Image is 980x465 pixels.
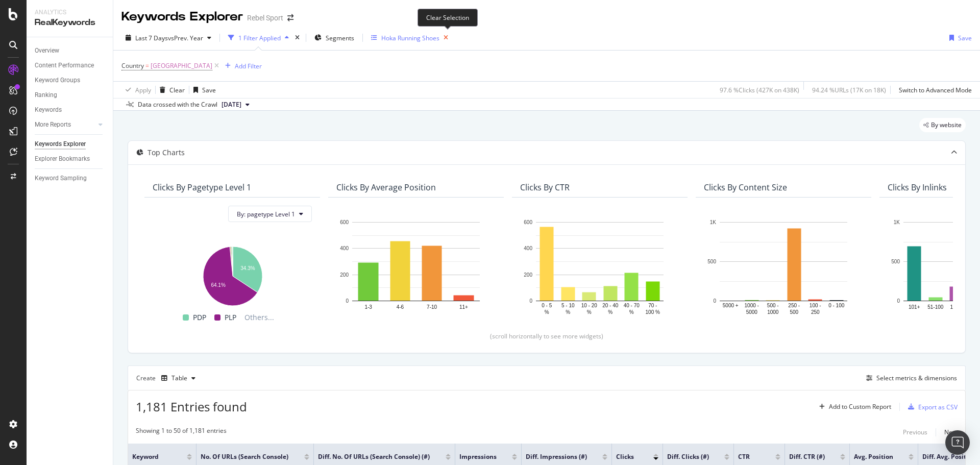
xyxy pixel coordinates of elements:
span: Country [121,61,144,70]
span: Keyword [132,452,171,461]
button: Switch to Advanced Mode [895,82,972,98]
div: More Reports [35,119,71,130]
a: Ranking [35,90,106,101]
button: Clear [156,82,185,98]
text: 40 - 70 [624,303,640,308]
span: 1,181 Entries found [136,398,247,415]
div: Top Charts [148,148,185,158]
text: 1000 - [745,303,759,308]
div: Apply [135,86,151,94]
text: 5000 + [723,303,739,308]
div: Clicks By Content Size [704,182,787,192]
span: 2025 Sep. 22nd [222,100,241,109]
button: Next [944,426,958,438]
button: 1 Filter Applied [224,30,293,46]
span: [GEOGRAPHIC_DATA] [151,59,212,73]
span: Last 7 Days [135,34,168,42]
div: 97.6 % Clicks ( 427K on 438K ) [720,86,799,94]
span: Segments [326,34,354,42]
span: Clicks [616,452,638,461]
span: vs Prev. Year [168,34,203,42]
svg: A chart. [704,217,863,316]
div: Select metrics & dimensions [876,374,957,382]
span: Avg. Position [854,452,893,461]
span: CTR [738,452,760,461]
div: Ranking [35,90,57,101]
span: By website [931,122,962,128]
div: Switch to Advanced Mode [899,86,972,94]
text: 200 [340,272,349,278]
text: 500 [790,309,798,315]
a: More Reports [35,119,95,130]
text: 0 - 100 [828,303,845,308]
span: Diff. Impressions (#) [526,452,587,461]
button: Save [945,30,972,46]
div: Clicks By Average Position [336,182,436,192]
text: 400 [340,246,349,252]
text: 7-10 [427,304,437,310]
text: 250 - [788,303,800,308]
div: A chart. [336,217,496,316]
button: Add to Custom Report [815,399,891,415]
text: 4-6 [397,304,404,310]
text: 0 [529,298,532,304]
text: 250 [811,309,820,315]
span: By: pagetype Level 1 [237,210,295,218]
text: 600 [340,219,349,225]
text: 500 - [767,303,779,308]
div: Add Filter [235,62,262,70]
div: Clear Selection [418,9,478,27]
div: Save [958,34,972,42]
text: 100 % [646,309,660,315]
text: 5000 [746,309,758,315]
text: 100 - [810,303,821,308]
a: Keyword Sampling [35,173,106,184]
text: 1000 [767,309,779,315]
button: Segments [310,30,358,46]
div: Clear [169,86,185,94]
div: Export as CSV [918,403,958,411]
text: 200 [524,272,532,278]
text: % [608,309,612,315]
div: Hoka Running Shoes [381,34,439,42]
text: 1K [894,219,900,225]
text: 70 - [648,303,657,308]
span: = [145,61,149,70]
text: 20 - 40 [602,303,619,308]
div: arrow-right-arrow-left [287,14,293,21]
text: 64.1% [211,282,225,288]
div: Next [944,428,958,436]
div: Keyword Groups [35,75,80,86]
div: Keywords [35,105,62,115]
div: Add to Custom Report [829,404,891,410]
div: 1 Filter Applied [238,34,281,42]
text: 400 [524,246,532,252]
svg: A chart. [153,241,312,307]
div: Rebel Sport [247,13,283,23]
a: Overview [35,45,106,56]
div: Save [202,86,216,94]
button: Apply [121,82,151,98]
text: 1-3 [364,304,372,310]
a: Keywords Explorer [35,139,106,150]
a: Keyword Groups [35,75,106,86]
span: Diff. No. of URLs (Search Console) (#) [318,452,430,461]
button: Last 7 DaysvsPrev. Year [121,30,215,46]
div: A chart. [520,217,679,316]
span: No. of URLs (Search Console) [201,452,289,461]
text: 0 [897,298,900,304]
span: PDP [193,311,206,324]
div: Analytics [35,8,105,17]
text: 34.3% [240,265,255,271]
text: % [545,309,549,315]
div: Data crossed with the Crawl [138,100,217,109]
text: % [629,309,634,315]
div: Clicks By Inlinks [888,182,947,192]
a: Explorer Bookmarks [35,154,106,164]
button: By: pagetype Level 1 [228,206,312,222]
span: Impressions [459,452,497,461]
div: Create [136,370,200,386]
div: Keyword Sampling [35,173,87,184]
